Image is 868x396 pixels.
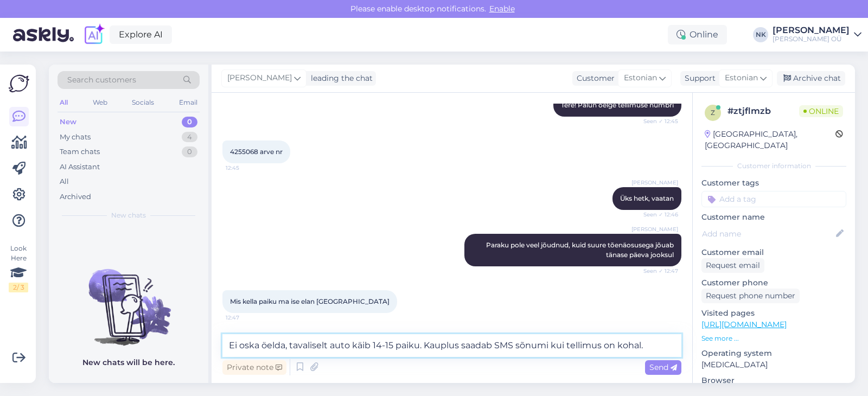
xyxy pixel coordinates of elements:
div: My chats [60,132,91,143]
p: Customer phone [701,277,846,289]
div: 2 / 3 [9,283,28,292]
div: New [60,117,76,127]
span: Üks hetk, vaatan [620,194,674,202]
span: Search customers [67,74,136,86]
p: Customer name [701,212,846,223]
div: Customer information [701,161,846,171]
span: Tere! Palun öelge tellimuse numbri [561,101,674,109]
div: 4 [182,132,197,143]
div: 0 [182,146,197,157]
div: Web [91,95,110,110]
div: NK [753,27,768,42]
a: [PERSON_NAME][PERSON_NAME] OÜ [773,26,861,43]
div: leading the chat [307,73,373,84]
textarea: Ei oska öelda, tavaliselt auto käib 14-15 paiku. Kauplus saadab SMS sõnumi kui tellimus on kohal [222,334,681,357]
p: See more ... [701,334,846,343]
div: All [60,176,69,187]
span: Send [649,362,677,372]
span: Online [799,105,843,117]
div: Request phone number [701,289,800,303]
span: Estonian [725,72,758,84]
span: [PERSON_NAME] [631,178,678,187]
a: [URL][DOMAIN_NAME] [701,320,787,329]
div: Archive chat [777,71,845,86]
span: New chats [111,210,146,220]
a: Explore AI [110,25,172,44]
div: Socials [130,95,156,110]
div: Look Here [9,244,28,292]
input: Add a tag [701,191,846,207]
span: Paraku pole veel jõudnud, kuid suure tõenäosusega jõuab tänase päeva jooksul [486,241,675,259]
div: Email [177,95,200,110]
div: 0 [182,117,197,127]
span: 4255068 arve nr [230,148,283,156]
p: Operating system [701,348,846,359]
div: Team chats [60,146,100,157]
span: Seen ✓ 12:46 [637,210,678,219]
img: explore-ai [82,23,105,46]
span: Mis kella paiku ma ise elan [GEOGRAPHIC_DATA] [230,297,390,305]
div: Support [680,73,716,84]
span: Seen ✓ 12:47 [637,267,678,275]
span: Seen ✓ 12:45 [637,117,678,125]
p: New chats will be here. [82,357,175,368]
div: [PERSON_NAME] OÜ [773,35,850,43]
div: Customer [572,73,615,84]
span: Enable [486,4,518,14]
p: Visited pages [701,308,846,319]
div: Private note [222,360,286,375]
div: Online [668,25,727,44]
div: Request email [701,258,764,273]
input: Add name [702,228,834,240]
span: [PERSON_NAME] [227,72,292,84]
div: # ztjflmzb [727,105,799,118]
img: Askly Logo [9,73,29,94]
p: [MEDICAL_DATA] [701,359,846,371]
span: Estonian [624,72,657,84]
span: 12:47 [226,314,266,322]
span: [PERSON_NAME] [631,225,678,233]
p: Browser [701,375,846,386]
div: [PERSON_NAME] [773,26,850,35]
div: AI Assistant [60,162,100,173]
p: Customer tags [701,177,846,189]
div: [GEOGRAPHIC_DATA], [GEOGRAPHIC_DATA] [705,129,835,151]
div: Archived [60,191,91,202]
span: 12:45 [226,164,266,172]
div: All [58,95,70,110]
img: No chats [49,250,208,347]
span: z [711,108,715,117]
p: Customer email [701,247,846,258]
